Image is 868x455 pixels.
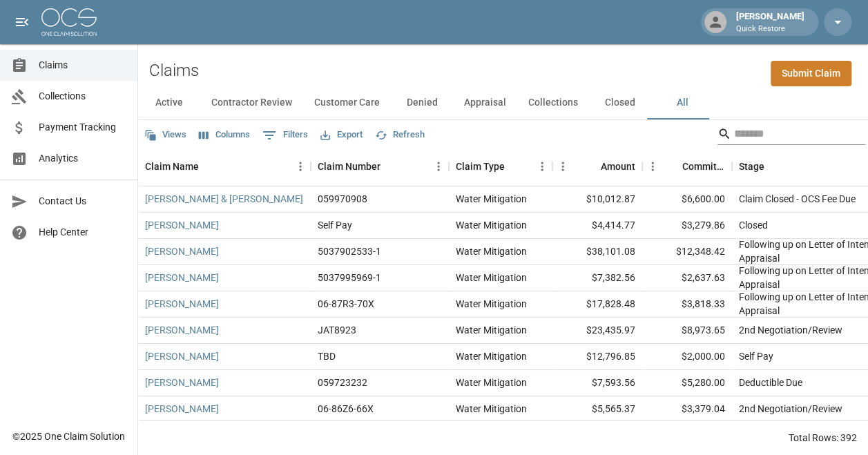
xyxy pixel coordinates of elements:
span: Contact Us [39,194,126,209]
div: 059723232 [318,376,367,389]
button: Closed [589,86,651,119]
div: JAT8923 [318,323,356,337]
button: Sort [663,157,682,176]
div: Claim Type [456,147,505,186]
div: $3,818.33 [642,291,732,318]
div: Claim Number [311,147,449,186]
div: Amount [601,147,635,186]
div: Water Mitigation [456,349,527,363]
div: Self Pay [318,218,352,232]
div: $10,012.87 [552,186,642,213]
div: Search [717,123,865,148]
div: Water Mitigation [456,376,527,389]
div: Claim Name [138,147,311,186]
div: $7,382.56 [552,265,642,291]
div: Water Mitigation [456,323,527,337]
span: Payment Tracking [39,120,126,135]
div: $12,348.42 [642,239,732,265]
div: Water Mitigation [456,402,527,416]
h2: Claims [149,61,199,81]
a: [PERSON_NAME] [145,271,219,284]
button: Menu [642,156,663,177]
div: Committed Amount [682,147,725,186]
button: Sort [505,157,524,176]
a: [PERSON_NAME] [145,376,219,389]
div: Claim Closed - OCS Fee Due [739,192,856,206]
a: [PERSON_NAME] [145,218,219,232]
button: Menu [552,156,573,177]
button: Sort [764,157,784,176]
button: Export [317,124,366,146]
button: Menu [290,156,311,177]
div: $5,565.37 [552,396,642,423]
div: 5037902533-1 [318,244,381,258]
span: Claims [39,58,126,72]
button: Refresh [372,124,428,146]
div: [PERSON_NAME] [731,10,810,35]
div: Water Mitigation [456,271,527,284]
div: $2,637.63 [642,265,732,291]
div: $7,593.56 [552,370,642,396]
button: Sort [581,157,601,176]
div: 06-86Z6-66X [318,402,374,416]
button: Contractor Review [200,86,303,119]
img: ocs-logo-white-transparent.png [41,8,97,36]
div: 2nd Negotiation/Review [739,402,842,416]
button: Active [138,86,200,119]
div: $17,828.48 [552,291,642,318]
div: © 2025 One Claim Solution [12,429,125,443]
div: Claim Number [318,147,380,186]
a: [PERSON_NAME] [145,349,219,363]
div: Total Rows: 392 [789,431,857,445]
div: $38,101.08 [552,239,642,265]
div: $5,280.00 [642,370,732,396]
div: Water Mitigation [456,192,527,206]
a: Submit Claim [771,61,851,86]
span: Collections [39,89,126,104]
div: $23,435.97 [552,318,642,344]
a: [PERSON_NAME] [145,323,219,337]
div: 059970908 [318,192,367,206]
div: $4,414.77 [552,213,642,239]
div: Deductible Due [739,376,802,389]
button: Show filters [259,124,311,146]
button: Sort [380,157,400,176]
div: $3,379.04 [642,396,732,423]
a: [PERSON_NAME] [145,402,219,416]
div: 06-87R3-70X [318,297,374,311]
div: $6,600.00 [642,186,732,213]
button: All [651,86,713,119]
button: Menu [428,156,449,177]
button: Select columns [195,124,253,146]
div: Claim Name [145,147,199,186]
div: $2,000.00 [642,344,732,370]
button: Customer Care [303,86,391,119]
button: Appraisal [453,86,517,119]
div: $3,279.86 [642,213,732,239]
div: Committed Amount [642,147,732,186]
div: Amount [552,147,642,186]
div: Closed [739,218,768,232]
a: [PERSON_NAME] & [PERSON_NAME] [145,192,303,206]
span: Help Center [39,225,126,240]
div: dynamic tabs [138,86,868,119]
div: Stage [739,147,764,186]
button: Views [141,124,190,146]
a: [PERSON_NAME] [145,244,219,258]
div: Water Mitigation [456,297,527,311]
button: open drawer [8,8,36,36]
div: $12,796.85 [552,344,642,370]
p: Quick Restore [736,23,804,35]
div: $8,973.65 [642,318,732,344]
a: [PERSON_NAME] [145,297,219,311]
div: Claim Type [449,147,552,186]
div: Water Mitigation [456,218,527,232]
div: Self Pay [739,349,773,363]
div: 5037995969-1 [318,271,381,284]
div: Water Mitigation [456,244,527,258]
span: Analytics [39,151,126,166]
button: Collections [517,86,589,119]
button: Denied [391,86,453,119]
button: Sort [199,157,218,176]
button: Menu [532,156,552,177]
